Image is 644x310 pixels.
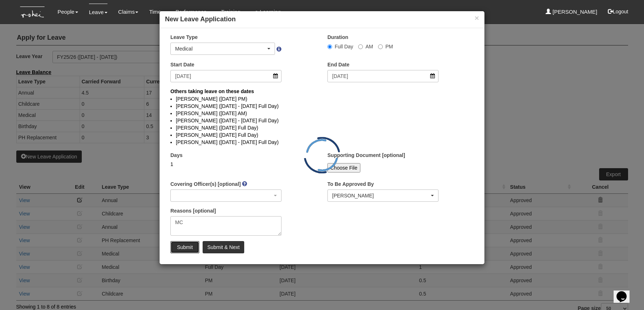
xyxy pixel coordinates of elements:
[176,139,468,146] li: [PERSON_NAME] ([DATE] - [DATE] Full Day)
[176,131,468,139] li: [PERSON_NAME] ([DATE] Full Day)
[385,44,393,49] span: PM
[175,45,266,52] div: Medical
[170,61,194,68] label: Start Date
[176,117,468,124] li: [PERSON_NAME] ([DATE] - [DATE] Full Day)
[475,14,479,22] button: ×
[327,180,374,188] label: To Be Approved By
[327,189,438,202] button: Daniel Low
[170,180,241,188] label: Covering Officer(s) [optional]
[327,61,349,68] label: End Date
[170,207,216,214] label: Reasons [optional]
[176,124,468,131] li: [PERSON_NAME] ([DATE] Full Day)
[170,88,254,94] b: Others taking leave on these dates
[203,241,244,253] input: Submit & Next
[327,70,438,82] input: d/m/yyyy
[327,163,360,173] input: Choose File
[176,102,468,110] li: [PERSON_NAME] ([DATE] - [DATE] Full Day)
[170,161,281,168] div: 1
[170,241,199,253] input: Submit
[170,34,198,41] label: Leave Type
[327,34,348,41] label: Duration
[165,16,236,23] b: New Leave Application
[365,44,373,49] span: AM
[332,192,429,199] div: [PERSON_NAME]
[170,43,275,55] button: Medical
[176,95,468,102] li: [PERSON_NAME] ([DATE] PM)
[335,44,353,49] span: Full Day
[170,152,182,159] label: Days
[176,110,468,117] li: [PERSON_NAME] ([DATE] AM)
[170,70,281,82] input: d/m/yyyy
[614,281,637,303] iframe: chat widget
[327,152,405,159] label: Supporting Document [optional]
